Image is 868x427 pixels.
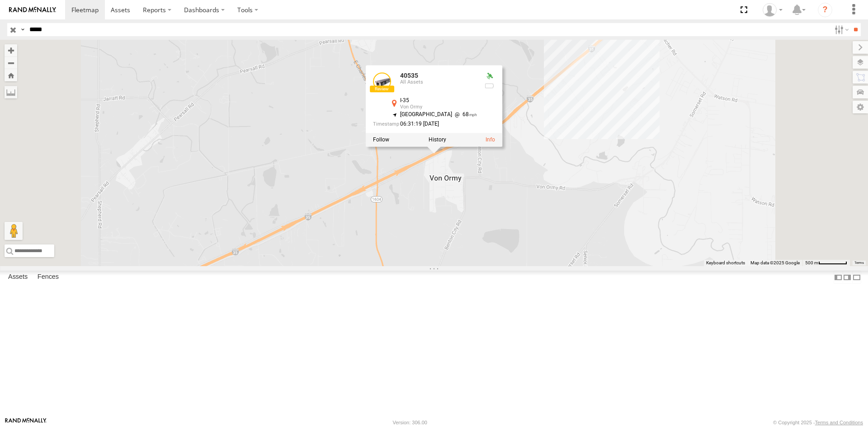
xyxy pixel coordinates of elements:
[452,111,477,117] span: 68
[373,122,477,127] div: Date/time of location update
[484,82,495,89] div: No battery health information received from this device.
[834,271,843,284] label: Dock Summary Table to the Left
[400,98,477,103] div: I-35
[486,136,495,143] a: View Asset Details
[773,420,863,425] div: © Copyright 2025 -
[759,3,786,17] div: Ryan Roxas
[393,420,427,425] div: Version: 306.00
[5,69,17,81] button: Zoom Home
[373,72,391,90] a: View Asset Details
[853,101,868,113] label: Map Settings
[802,260,850,266] button: Map Scale: 500 m per 60 pixels
[9,7,56,13] img: rand-logo.svg
[400,80,477,85] div: All Assets
[843,271,852,284] label: Dock Summary Table to the Right
[33,271,63,284] label: Fences
[815,420,863,425] a: Terms and Conditions
[5,222,23,240] button: Drag Pegman onto the map to open Street View
[373,136,389,143] label: Realtime tracking of Asset
[805,260,818,265] span: 500 m
[484,72,495,80] div: Valid GPS Fix
[854,261,864,265] a: Terms (opens in new tab)
[400,111,452,117] span: [GEOGRAPHIC_DATA]
[706,260,745,266] button: Keyboard shortcuts
[5,418,47,427] a: Visit our Website
[818,3,832,17] i: ?
[852,271,861,284] label: Hide Summary Table
[484,92,495,99] div: Last Event GSM Signal Strength
[5,86,17,99] label: Measure
[750,260,800,265] span: Map data ©2025 Google
[400,104,477,110] div: Von Ormy
[5,56,17,69] button: Zoom out
[19,23,26,36] label: Search Query
[400,72,418,79] a: 40535
[429,136,446,143] label: View Asset History
[831,23,850,36] label: Search Filter Options
[4,271,32,284] label: Assets
[5,44,17,56] button: Zoom in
